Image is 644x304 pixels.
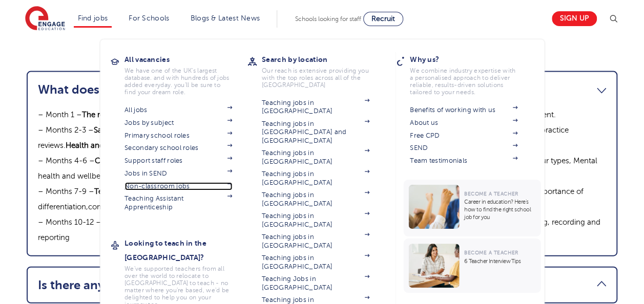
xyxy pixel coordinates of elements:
a: Sign up [552,11,597,26]
p: – Months 10-12 – Curriculum and enrichment activities Learning, assessment and feedback cycle, ta... [38,214,606,245]
a: Blogs & Latest News [191,14,260,22]
a: Search by locationOur reach is extensive providing you with the top roles across all of the [GEOG... [262,52,385,89]
a: Teaching jobs in [GEOGRAPHIC_DATA] [262,99,369,116]
span: Recruit [371,15,395,23]
a: Teaching Jobs in [GEOGRAPHIC_DATA] [262,275,369,292]
p: – Months 4-6 – Developmental milestones, childhood experiences and theorists Understanding behavi... [38,153,606,184]
a: Team testimonials [410,157,517,165]
a: Secondary school roles [124,144,232,152]
a: Become a TeacherCareer in education? Here’s how to find the right school job for you [403,180,543,236]
a: Jobs in SEND [124,169,232,178]
p: – Months 7-9 – How technology can support learning, safe use of technology and benefits of techno... [38,184,606,214]
a: Recruit [363,12,403,26]
p: Career in education? Here’s how to find the right school job for you [464,198,535,221]
a: Teaching jobs in [GEOGRAPHIC_DATA] [262,254,369,271]
span: Become a Teacher [464,191,518,197]
p: We combine industry expertise with a personalised approach to deliver reliable, results-driven so... [410,67,517,96]
p: – Months 2-3 – Keeping Children Safe in Education (KCSIE) and Prevent, your safeguarding responsi... [38,122,606,153]
img: Engage Education [25,6,65,32]
strong: Health and Safety: [66,141,129,149]
a: Teaching jobs in [GEOGRAPHIC_DATA] and [GEOGRAPHIC_DATA] [262,120,369,145]
a: All jobs [124,106,232,114]
a: Teaching jobs in [GEOGRAPHIC_DATA] [262,191,369,208]
a: SEND [410,144,517,152]
a: For Schools [129,14,169,22]
span: Schools looking for staff [295,15,361,23]
a: Teaching Assistant Apprenticeship [124,194,232,211]
p: 6 Teacher Interview Tips [464,257,535,265]
strong: Child Development: [95,157,164,165]
h3: All vacancies [124,52,247,67]
a: Non-classroom jobs [124,182,232,190]
a: Become a Teacher6 Teacher Interview Tips [403,238,543,293]
p: Our reach is extensive providing you with the top roles across all of the [GEOGRAPHIC_DATA] [262,67,369,89]
p: – Month 1 – Professional etiquette, classroom support, building positive relationships, and conti... [38,107,606,122]
strong: Technology: [94,187,137,196]
a: Primary school roles [124,132,232,140]
p: We have one of the UK's largest database. and with hundreds of jobs added everyday. you'll be sur... [124,67,232,96]
a: Support staff roles [124,157,232,165]
span: Become a Teacher [464,250,518,255]
a: Teaching jobs in [GEOGRAPHIC_DATA] [262,149,369,166]
a: Teaching jobs in [GEOGRAPHIC_DATA] [262,233,369,250]
a: Jobs by subject [124,119,232,127]
a: All vacanciesWe have one of the UK's largest database. and with hundreds of jobs added everyday. ... [124,52,247,96]
a: Free CPD [410,132,517,140]
strong: The role of a Teaching Assistant: [82,111,195,119]
a: Find jobs [78,14,108,22]
a: Is there any other CPD? [38,278,606,292]
h3: Looking to teach in the [GEOGRAPHIC_DATA]? [124,236,247,265]
a: Benefits of working with us [410,106,517,114]
h3: Search by location [262,52,385,67]
a: Teaching jobs in [GEOGRAPHIC_DATA] [262,212,369,229]
a: Why us?We combine industry expertise with a personalised approach to deliver reliable, results-dr... [410,52,533,96]
a: What does the course cover? [38,82,606,97]
a: Teaching jobs in [GEOGRAPHIC_DATA] [262,170,369,187]
a: About us [410,119,517,127]
strong: Safeguarding: [94,126,142,134]
h3: Why us? [410,52,533,67]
